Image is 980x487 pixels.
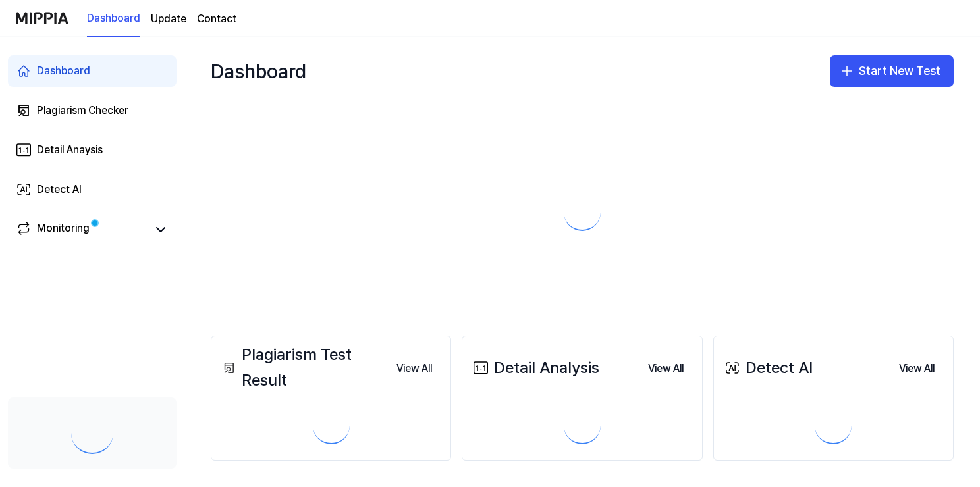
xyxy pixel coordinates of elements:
a: Detect AI [8,174,177,205]
a: View All [386,354,443,382]
a: Plagiarism Checker [8,95,177,126]
a: Contact [197,11,236,27]
a: View All [888,354,945,382]
button: View All [386,355,443,382]
div: Detail Anaysis [37,142,103,158]
div: Dashboard [211,50,306,92]
div: Dashboard [37,63,90,79]
div: Monitoring [37,220,90,239]
a: Dashboard [87,1,140,37]
a: View All [638,354,694,382]
button: Start New Test [830,55,954,87]
a: Monitoring [16,220,148,239]
a: Detail Anaysis [8,134,177,166]
div: Detect AI [722,355,813,380]
div: Detail Analysis [470,355,599,380]
a: Update [151,11,186,27]
button: View All [888,355,945,382]
button: View All [638,355,694,382]
div: Plagiarism Test Result [219,342,386,393]
div: Detect AI [37,182,82,197]
div: Plagiarism Checker [37,103,128,118]
a: Dashboard [8,55,177,87]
